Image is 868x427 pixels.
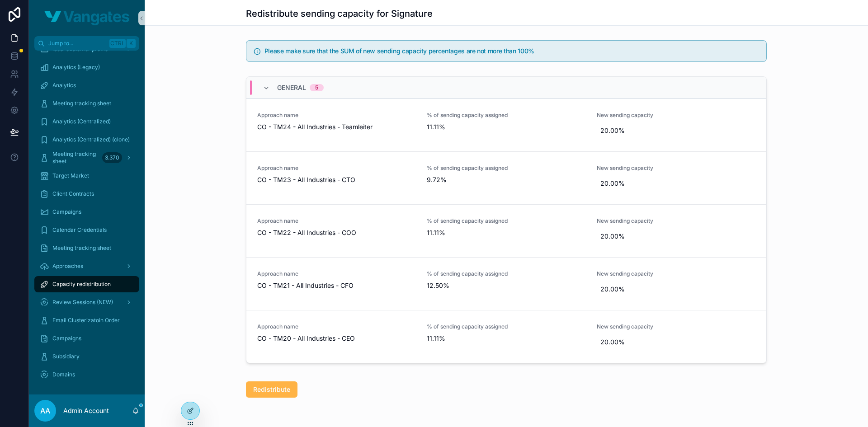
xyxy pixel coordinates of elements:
[44,11,129,25] img: App logo
[246,99,766,151] a: Approach nameCO - TM24 - All Industries - Teamleiter% of sending capacity assigned11.11%New sendi...
[246,151,766,204] a: Approach nameCO - TM23 - All Industries - CTO% of sending capacity assigned9.72%New sending capac...
[52,244,111,252] span: Meeting tracking sheet
[597,323,755,330] span: New sending capacity
[597,164,755,172] span: New sending capacity
[257,175,416,184] span: CO - TM23 - All Industries - CTO
[257,217,416,225] span: Approach name
[52,64,100,71] span: Analytics (Legacy)
[52,353,80,360] span: Subsidiary
[600,285,752,294] span: 20.00%
[600,179,752,188] span: 20.00%
[52,118,111,125] span: Analytics (Centralized)
[34,168,139,184] a: Target Market
[34,276,139,292] a: Capacity redistribution
[52,150,99,165] span: Meeting tracking sheet
[34,36,139,51] button: Jump to...CtrlK
[315,84,318,91] div: 5
[127,40,135,47] span: K
[597,270,755,277] span: New sending capacity
[427,164,585,172] span: % of sending capacity assigned
[34,330,139,347] a: Campaigns
[109,39,126,48] span: Ctrl
[34,95,139,112] a: Meeting tracking sheet
[427,175,585,184] span: 9.72%
[52,317,120,324] span: Email Clusterizatoin Order
[34,59,139,75] a: Analytics (Legacy)
[52,263,83,270] span: Approaches
[34,77,139,94] a: Analytics
[264,48,759,54] h5: Please make sure that the SUM of new sending capacity percentages are not more than 100%
[48,40,106,47] span: Jump to...
[427,323,585,330] span: % of sending capacity assigned
[40,405,50,416] span: AA
[246,257,766,310] a: Approach nameCO - TM21 - All Industries - CFO% of sending capacity assigned12.50%New sending capa...
[34,294,139,310] a: Review Sessions (NEW)
[427,217,585,225] span: % of sending capacity assigned
[427,112,585,119] span: % of sending capacity assigned
[34,258,139,274] a: Approaches
[34,366,139,383] a: Domains
[34,186,139,202] a: Client Contracts
[597,112,755,119] span: New sending capacity
[277,83,306,92] span: General
[52,190,94,197] span: Client Contracts
[52,371,75,378] span: Domains
[246,310,766,363] a: Approach nameCO - TM20 - All Industries - CEO% of sending capacity assigned11.11%New sending capa...
[63,406,109,415] p: Admin Account
[600,232,752,241] span: 20.00%
[52,335,81,342] span: Campaigns
[34,204,139,220] a: Campaigns
[52,172,89,179] span: Target Market
[52,100,111,107] span: Meeting tracking sheet
[257,323,416,330] span: Approach name
[34,240,139,256] a: Meeting tracking sheet
[257,228,416,237] span: CO - TM22 - All Industries - COO
[600,126,752,135] span: 20.00%
[427,122,585,131] span: 11.11%
[246,381,297,398] button: Redistribute
[29,51,145,394] div: scrollable content
[600,338,752,347] span: 20.00%
[52,82,76,89] span: Analytics
[52,281,111,288] span: Capacity redistribution
[246,204,766,257] a: Approach nameCO - TM22 - All Industries - COO% of sending capacity assigned11.11%New sending capa...
[427,228,585,237] span: 11.11%
[427,270,585,277] span: % of sending capacity assigned
[257,281,416,290] span: CO - TM21 - All Industries - CFO
[102,152,122,163] div: 3.370
[34,113,139,130] a: Analytics (Centralized)
[34,150,139,166] a: Meeting tracking sheet3.370
[257,270,416,277] span: Approach name
[257,164,416,172] span: Approach name
[52,299,113,306] span: Review Sessions (NEW)
[597,217,755,225] span: New sending capacity
[246,7,433,20] h1: Redistribute sending capacity for Signature
[34,222,139,238] a: Calendar Credentials
[257,334,416,343] span: CO - TM20 - All Industries - CEO
[427,334,585,343] span: 11.11%
[52,136,130,143] span: Analytics (Centralized) (clone)
[257,112,416,119] span: Approach name
[253,385,290,394] span: Redistribute
[427,281,585,290] span: 12.50%
[257,122,416,131] span: CO - TM24 - All Industries - Teamleiter
[34,312,139,328] a: Email Clusterizatoin Order
[34,131,139,148] a: Analytics (Centralized) (clone)
[52,226,107,234] span: Calendar Credentials
[34,348,139,365] a: Subsidiary
[52,208,81,216] span: Campaigns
